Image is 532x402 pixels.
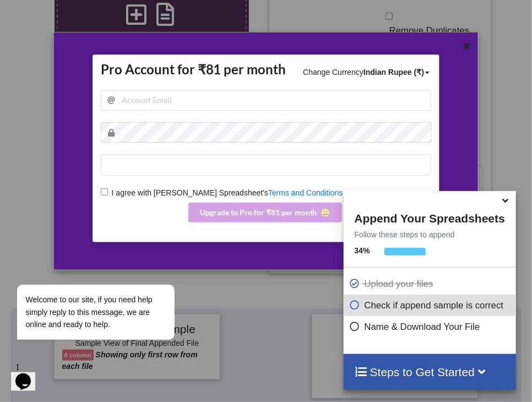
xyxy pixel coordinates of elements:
input: Account Email [101,90,432,111]
p: Upload your files [349,277,513,291]
b: 34 % [355,246,370,255]
iframe: chat widget [11,358,46,391]
a: Terms and Conditions [268,188,343,197]
p: Follow these steps to append [344,229,516,240]
div: Indian Rupee (₹) [363,67,424,78]
h4: Append Your Spreadsheets [344,209,516,225]
p: Name & Download Your File [349,320,513,334]
h2: Pro Account for ₹81 per month [101,61,292,78]
iframe: Secure card payment input frame [104,160,431,170]
p: Check if append sample is correct [349,298,513,312]
p: Change Currency [303,67,431,78]
h4: Steps to Get Started [355,365,505,379]
iframe: chat widget [11,185,209,352]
